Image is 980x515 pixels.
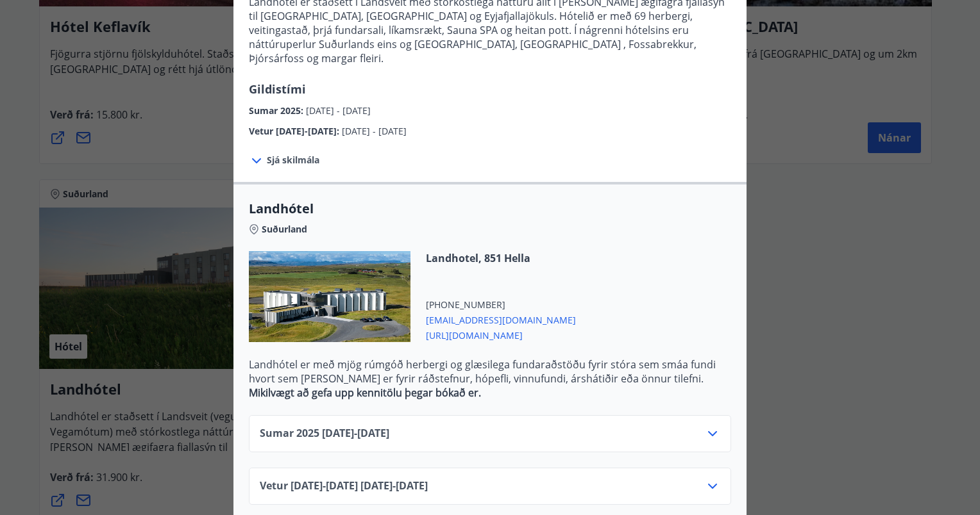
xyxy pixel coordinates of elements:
span: Sumar 2025 : [249,104,306,117]
span: Suðurland [262,223,307,236]
span: [DATE] - [DATE] [342,125,407,137]
span: Sjá skilmála [267,154,319,167]
span: [DATE] - [DATE] [306,104,371,117]
span: Gildistími [249,81,306,97]
span: Landhotel, 851 Hella [426,251,576,265]
span: Landhótel [249,200,731,218]
span: [URL][DOMAIN_NAME] [426,327,576,342]
span: [EMAIL_ADDRESS][DOMAIN_NAME] [426,311,576,327]
span: Vetur [DATE]-[DATE] : [249,125,342,137]
span: [PHONE_NUMBER] [426,298,576,311]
